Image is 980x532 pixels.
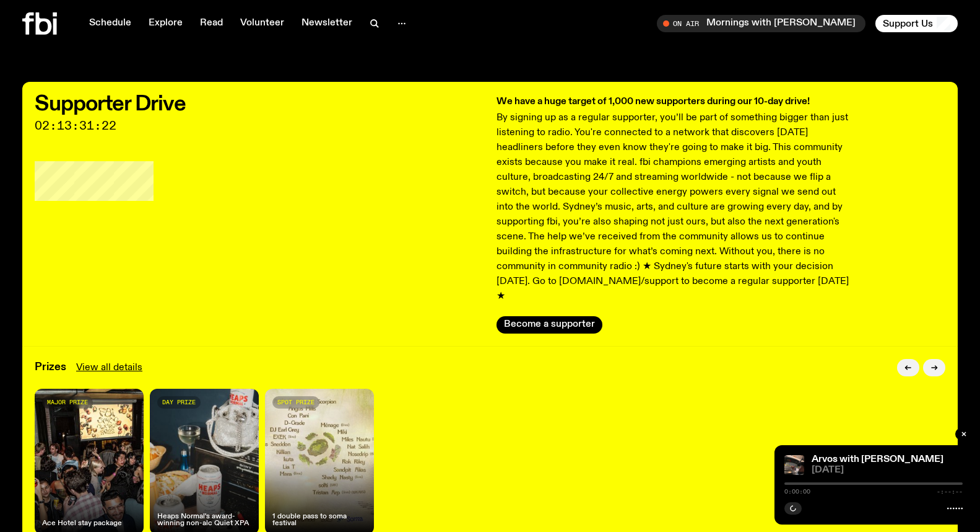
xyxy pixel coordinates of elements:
[812,454,943,464] a: Arvos with [PERSON_NAME]
[76,360,142,375] a: View all details
[82,15,139,32] a: Schedule
[35,94,484,114] h2: Supporter Drive
[657,15,865,32] button: On AirMornings with [PERSON_NAME]
[157,513,251,527] h4: Heaps Normal's award-winning non-alc Quiet XPA
[497,110,853,304] p: By signing up as a regular supporter, you’ll be part of something bigger than just listening to r...
[42,520,122,527] h4: Ace Hotel stay package
[875,15,958,32] button: Support Us
[497,94,853,109] h3: We have a huge target of 1,000 new supporters during our 10-day drive!
[272,513,366,527] h4: 1 double pass to soma festival
[937,489,963,495] span: -:--:--
[277,399,314,406] span: spot prize
[233,15,292,32] a: Volunteer
[162,399,196,406] span: day prize
[812,466,963,475] span: [DATE]
[35,362,66,373] h3: Prizes
[35,120,484,131] span: 02:13:31:22
[47,399,88,406] span: major prize
[141,15,190,32] a: Explore
[193,15,230,32] a: Read
[784,489,810,495] span: 0:00:00
[883,18,933,29] span: Support Us
[294,15,360,32] a: Newsletter
[497,316,602,334] button: Become a supporter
